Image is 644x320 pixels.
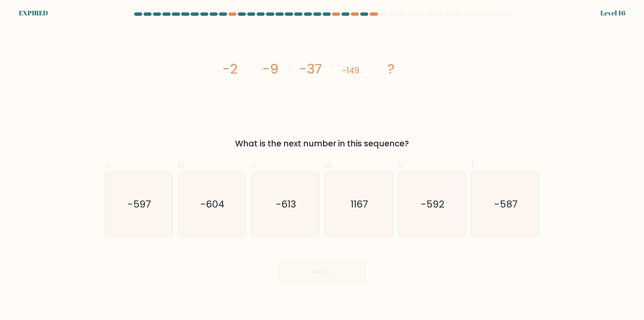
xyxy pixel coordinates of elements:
[223,59,238,78] tspan: -2
[109,138,535,150] div: What is the next number in this sequence?
[351,198,368,211] text: 1167
[421,198,444,211] text: -592
[178,158,186,171] span: b.
[105,158,113,171] span: a.
[251,158,259,171] span: c.
[276,198,296,211] text: -613
[19,8,48,18] div: EXPIRED
[201,198,225,211] text: -604
[398,158,406,171] span: e.
[471,158,476,171] span: f.
[388,59,395,78] tspan: ?
[600,8,625,18] div: Level 16
[342,65,360,76] tspan: -149
[263,59,278,78] tspan: -9
[300,59,322,78] tspan: -37
[127,198,151,211] text: -597
[494,198,518,211] text: -587
[325,158,333,171] span: d.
